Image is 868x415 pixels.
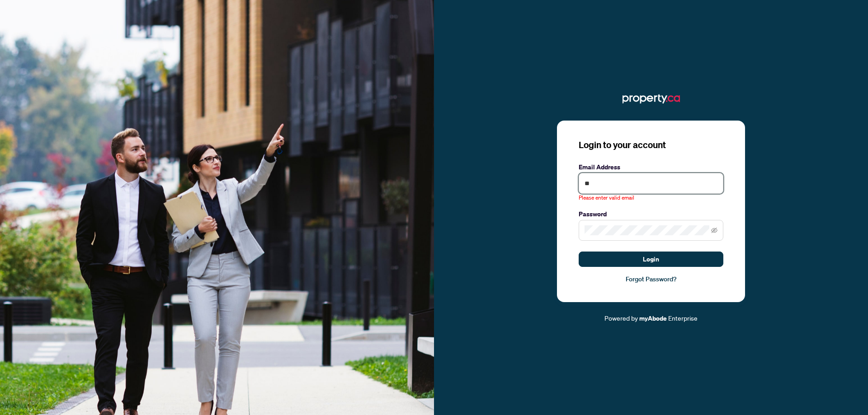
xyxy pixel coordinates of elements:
[579,139,723,151] h3: Login to your account
[604,314,638,322] span: Powered by
[623,92,680,106] img: ma-logo
[711,227,717,233] span: eye-invisible
[579,162,723,172] label: Email Address
[639,313,667,323] a: myAbode
[643,252,659,266] span: Login
[668,314,698,322] span: Enterprise
[579,209,723,219] label: Password
[579,252,723,267] button: Login
[579,194,634,202] span: Please enter valid email
[579,274,723,284] a: Forgot Password?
